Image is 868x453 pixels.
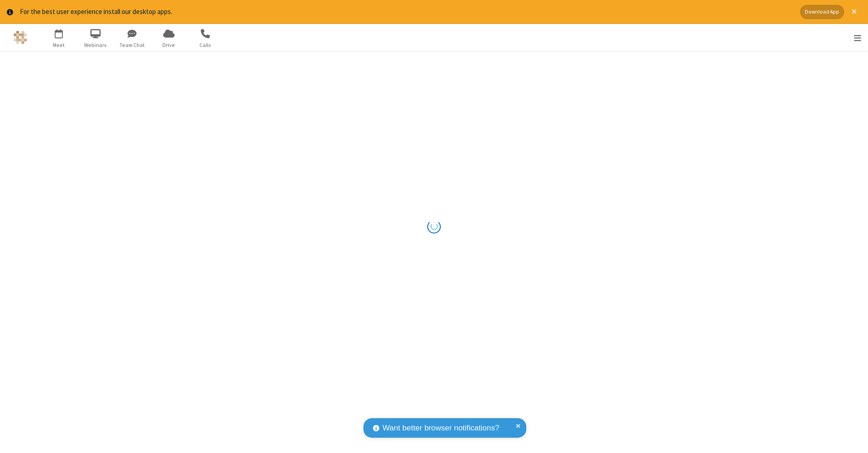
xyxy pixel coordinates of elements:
[800,5,844,19] button: Download App
[842,24,868,51] div: Open menu
[79,41,113,49] span: Webinars
[14,31,27,44] img: QA Selenium DO NOT DELETE OR CHANGE
[189,41,222,49] span: Calls
[20,7,793,17] div: For the best user experience install our desktop apps.
[3,24,37,51] button: Logo
[115,41,149,49] span: Team Chat
[42,41,76,49] span: Meet
[847,5,861,19] button: Close alert
[845,430,861,447] iframe: Chat
[152,41,186,49] span: Drive
[382,422,499,434] span: Want better browser notifications?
